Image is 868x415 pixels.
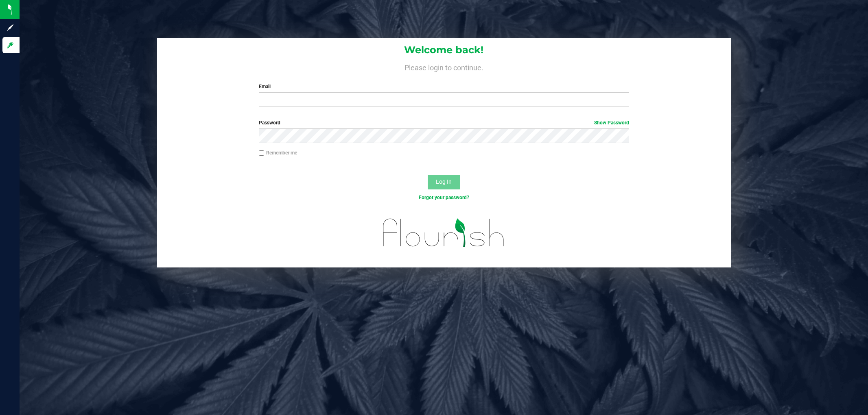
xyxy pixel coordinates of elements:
[157,62,731,72] h4: Please login to continue.
[259,83,629,90] label: Email
[428,175,460,189] button: Log In
[594,120,629,126] a: Show Password
[419,195,469,200] a: Forgot your password?
[259,149,297,156] label: Remember me
[372,210,516,256] img: flourish_logo.svg
[6,24,14,32] inline-svg: Sign up
[259,120,280,126] span: Password
[436,178,452,185] span: Log In
[157,45,731,55] h1: Welcome back!
[259,150,265,156] input: Remember me
[6,41,14,49] inline-svg: Log in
